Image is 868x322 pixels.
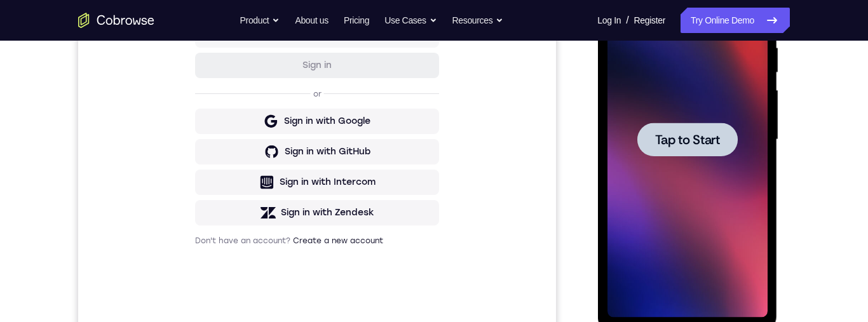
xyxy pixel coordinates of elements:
span: / [626,13,628,28]
a: About us [295,8,328,33]
p: or [233,182,246,192]
a: Log In [597,8,621,33]
button: Sign in [117,145,361,171]
div: Sign in with GitHub [207,238,292,251]
span: Tap to Start [57,181,122,194]
button: Tap to Start [39,170,140,204]
a: Try Online Demo [681,8,790,33]
button: Use Cases [384,8,437,33]
div: Sign in with Google [206,208,292,220]
div: Sign in with Intercom [201,269,297,281]
button: Resources [452,8,504,33]
button: Sign in with Zendesk [117,293,361,318]
div: Sign in with Zendesk [203,299,296,312]
h1: Sign in to your account [117,87,361,105]
a: Register [634,8,665,33]
button: Product [240,8,280,33]
button: Sign in with Intercom [117,262,361,288]
button: Sign in with Google [117,201,361,227]
input: Enter your email [125,121,353,134]
a: Pricing [344,8,369,33]
button: Sign in with GitHub [117,232,361,257]
a: Go to the home page [78,13,154,28]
